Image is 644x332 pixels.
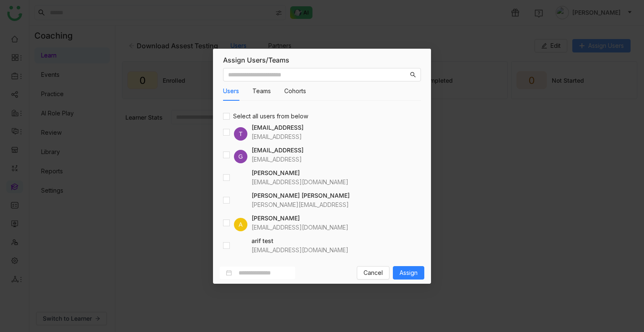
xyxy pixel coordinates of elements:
[252,200,350,209] div: [PERSON_NAME][EMAIL_ADDRESS]
[223,55,421,65] div: Assign Users/Teams
[252,132,304,141] div: [EMAIL_ADDRESS]
[252,123,304,132] h4: [EMAIL_ADDRESS]
[252,86,271,96] button: Teams
[357,266,390,280] button: Cancel
[234,217,247,231] div: A
[252,178,348,187] div: [EMAIL_ADDRESS][DOMAIN_NAME]
[400,268,418,277] span: Assign
[252,146,304,155] h4: [EMAIL_ADDRESS]
[223,86,239,96] button: Users
[234,239,247,252] img: 684abccfde261c4b36a4c026
[284,86,306,96] button: Cohorts
[252,168,348,178] h4: [PERSON_NAME]
[234,171,247,184] img: 684fd8469a55a50394c15cc7
[252,246,348,255] div: [EMAIL_ADDRESS][DOMAIN_NAME]
[230,112,312,121] span: Select all users from below
[234,149,247,163] div: G
[252,191,350,200] h4: [PERSON_NAME] [PERSON_NAME]
[364,268,383,277] span: Cancel
[234,127,247,140] div: T
[234,193,247,207] img: 684a9b57de261c4b36a3d29f
[252,236,348,246] h4: arif test
[393,266,424,280] button: Assign
[252,223,348,232] div: [EMAIL_ADDRESS][DOMAIN_NAME]
[252,214,348,223] h4: [PERSON_NAME]
[252,155,304,164] div: [EMAIL_ADDRESS]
